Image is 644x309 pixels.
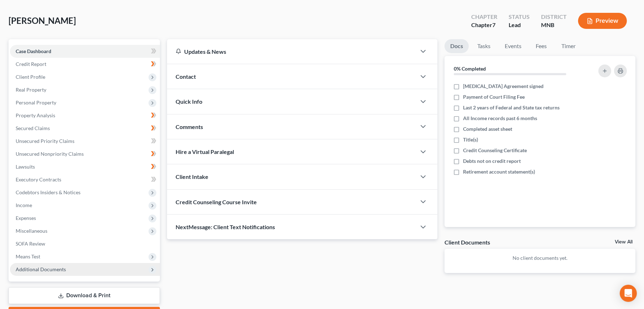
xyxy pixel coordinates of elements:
span: [MEDICAL_DATA] Agreement signed [463,83,544,90]
a: Unsecured Nonpriority Claims [10,148,160,160]
span: [PERSON_NAME] [9,15,76,26]
a: Case Dashboard [10,45,160,58]
span: Title(s) [463,136,478,143]
a: Credit Report [10,58,160,71]
span: Comments [176,123,203,130]
div: Client Documents [445,238,490,246]
a: Property Analysis [10,109,160,122]
span: Retirement account statement(s) [463,168,535,175]
span: 7 [492,21,495,28]
span: NextMessage: Client Text Notifications [176,223,275,230]
strong: 0% Completed [454,66,486,72]
div: Open Intercom Messenger [620,285,637,302]
span: All Income records past 6 months [463,115,537,122]
span: Income [16,202,32,208]
span: Expenses [16,215,36,221]
a: SOFA Review [10,237,160,250]
span: Codebtors Insiders & Notices [16,189,80,195]
div: District [541,13,567,21]
span: Secured Claims [16,125,50,131]
span: Payment of Court Filing Fee [463,93,525,101]
span: Credit Report [16,61,46,67]
div: MNB [541,21,567,29]
div: Chapter [471,21,497,29]
span: Personal Property [16,99,56,105]
button: Preview [578,13,627,29]
span: SOFA Review [16,241,45,247]
a: Lawsuits [10,160,160,173]
div: Chapter [471,13,497,21]
a: Executory Contracts [10,173,160,186]
span: Hire a Virtual Paralegal [176,148,234,155]
a: Download & Print [9,287,160,304]
span: Unsecured Priority Claims [16,138,74,144]
span: Quick Info [176,98,202,105]
span: Executory Contracts [16,176,61,182]
a: Timer [556,39,581,53]
span: Means Test [16,253,40,259]
span: Lawsuits [16,164,35,170]
a: View All [615,240,633,244]
a: Docs [445,39,469,53]
div: Updates & News [176,48,407,55]
span: Miscellaneous [16,228,47,234]
div: Status [509,13,530,21]
span: Contact [176,73,196,80]
a: Secured Claims [10,122,160,135]
a: Events [499,39,527,53]
a: Tasks [472,39,496,53]
span: Last 2 years of Federal and State tax returns [463,104,560,111]
span: Property Analysis [16,112,55,118]
span: Case Dashboard [16,48,51,54]
p: No client documents yet. [450,254,630,262]
span: Credit Counseling Certificate [463,147,527,154]
div: Lead [509,21,530,29]
span: Additional Documents [16,266,66,272]
span: Real Property [16,87,46,93]
span: Credit Counseling Course Invite [176,199,257,205]
span: Client Profile [16,74,45,80]
a: Unsecured Priority Claims [10,135,160,148]
span: Debts not on credit report [463,158,521,165]
span: Completed asset sheet [463,125,512,133]
a: Fees [530,39,553,53]
span: Unsecured Nonpriority Claims [16,151,84,157]
span: Client Intake [176,173,208,180]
